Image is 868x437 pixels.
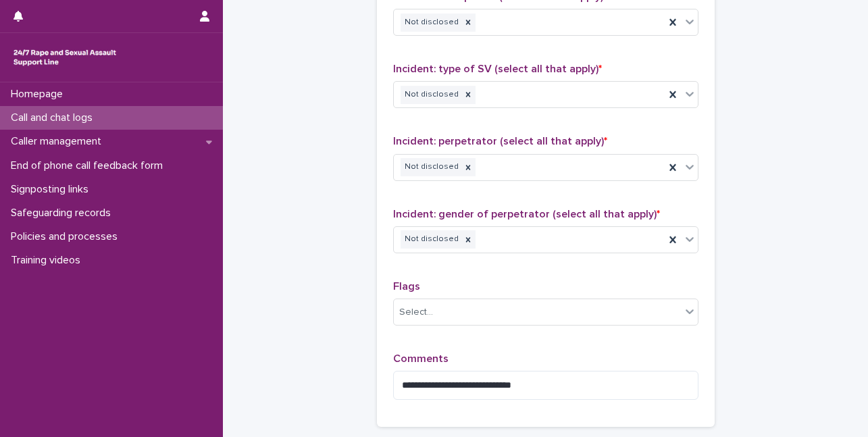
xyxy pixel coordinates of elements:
[5,230,128,243] p: Policies and processes
[11,44,119,71] img: rhQMoQhaT3yELyF149Cw
[401,14,461,32] div: Not disclosed
[401,158,461,176] div: Not disclosed
[5,88,74,101] p: Homepage
[5,207,122,220] p: Safeguarding records
[393,209,660,220] span: Incident: gender of perpetrator (select all that apply)
[401,86,461,104] div: Not disclosed
[393,63,602,74] span: Incident: type of SV (select all that apply)
[393,136,607,147] span: Incident: perpetrator (select all that apply)
[5,159,174,172] p: End of phone call feedback form
[5,183,99,196] p: Signposting links
[5,111,103,124] p: Call and chat logs
[399,305,433,319] div: Select...
[401,230,461,249] div: Not disclosed
[5,135,112,148] p: Caller management
[393,353,449,364] span: Comments
[393,281,420,292] span: Flags
[5,254,91,267] p: Training videos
